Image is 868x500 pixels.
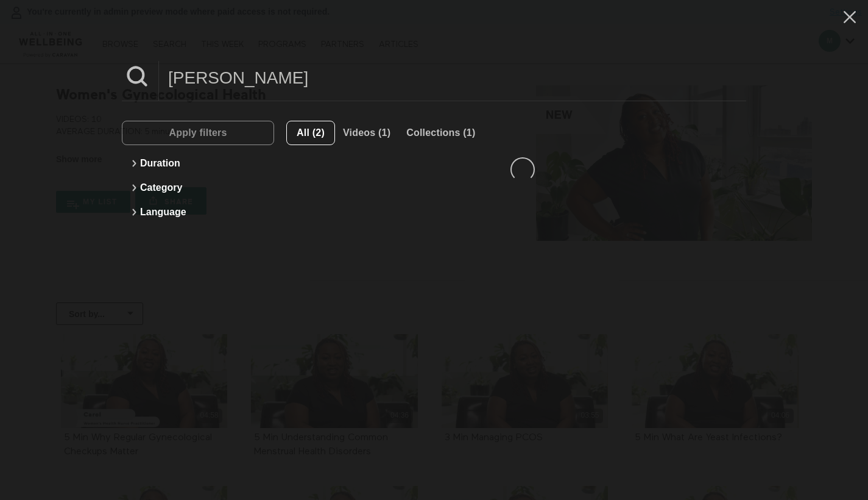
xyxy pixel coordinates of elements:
[335,121,398,145] button: Videos (1)
[128,151,268,176] button: Duration
[343,127,390,138] span: Videos (1)
[398,121,483,145] button: Collections (1)
[159,61,746,95] input: Search
[128,176,268,200] button: Category
[286,121,335,145] button: All (2)
[297,127,325,138] span: All (2)
[128,200,268,224] button: Language
[406,127,475,138] span: Collections (1)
